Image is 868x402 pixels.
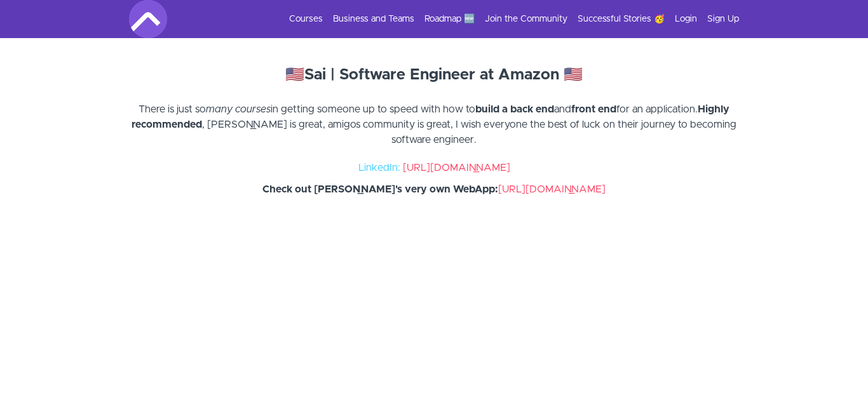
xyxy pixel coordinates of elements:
[206,104,271,114] em: many courses
[358,163,400,173] span: LinkedIn:
[707,13,739,25] a: Sign Up
[289,13,323,25] a: Courses
[571,104,616,114] strong: front end
[485,13,567,25] a: Join the Community
[498,184,606,194] a: [URL][DOMAIN_NAME]
[333,13,414,25] a: Business and Teams
[475,104,554,114] strong: build a back end
[285,67,304,83] strong: 🇺🇸
[675,13,697,25] a: Login
[202,119,736,145] span: , [PERSON_NAME] is great, amigos community is great, I wish everyone the best of luck on their jo...
[262,184,498,194] strong: Check out [PERSON_NAME]'s very own WebApp:
[578,13,665,25] a: Successful Stories 🥳
[271,104,475,114] span: in getting someone up to speed with how to
[304,67,559,83] strong: Sai | Software Engineer at Amazon
[554,104,571,114] span: and
[616,104,698,114] span: for an application.
[564,67,583,83] strong: 🇺🇸
[424,13,475,25] a: Roadmap 🆕
[403,163,510,173] a: [URL][DOMAIN_NAME]
[139,104,206,114] span: There is just so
